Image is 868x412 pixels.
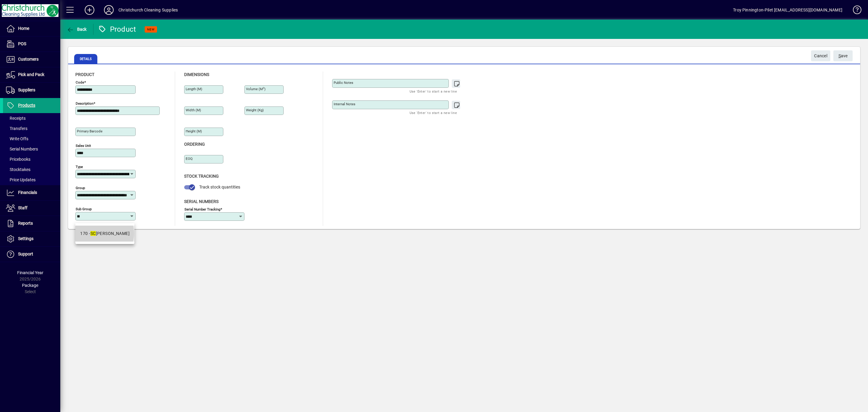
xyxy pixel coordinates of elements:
[18,103,35,108] span: Products
[184,142,205,147] span: Ordering
[75,226,134,242] mat-option: 170 - SC Johnson
[3,231,60,246] a: Settings
[3,113,60,123] a: Receipts
[3,52,60,67] a: Customers
[65,24,88,35] button: Back
[186,87,202,91] mat-label: Length (m)
[184,199,219,204] span: Serial Numbers
[3,185,60,200] a: Financials
[67,27,87,32] span: Back
[3,21,60,36] a: Home
[18,252,33,256] span: Support
[22,283,38,288] span: Package
[334,102,355,106] mat-label: Internal Notes
[76,101,93,106] mat-label: Description
[6,136,28,141] span: Write Offs
[814,51,827,61] span: Cancel
[18,221,33,226] span: Reports
[186,108,201,112] mat-label: Width (m)
[18,205,27,210] span: Staff
[184,174,219,179] span: Stock Tracking
[76,80,84,84] mat-label: Code
[80,230,130,237] div: 170 - [PERSON_NAME]
[76,207,92,211] mat-label: Sub group
[75,72,94,77] span: Product
[848,1,860,21] a: Knowledge Base
[76,165,83,169] mat-label: Type
[184,207,220,211] mat-label: Serial Number tracking
[3,134,60,144] a: Write Offs
[6,147,38,151] span: Serial Numbers
[17,270,43,275] span: Financial Year
[410,109,457,116] mat-hint: Use 'Enter' to start a new line
[6,177,36,182] span: Price Updates
[263,87,264,90] sup: 3
[334,81,353,85] mat-label: Public Notes
[3,144,60,154] a: Serial Numbers
[76,144,91,148] mat-label: Sales unit
[199,185,240,189] span: Track stock quantities
[18,72,44,77] span: Pick and Pack
[246,87,266,91] mat-label: Volume (m )
[80,5,99,15] button: Add
[118,5,178,15] div: Christchurch Cleaning Supplies
[99,5,118,15] button: Profile
[18,26,29,31] span: Home
[147,27,155,31] span: NEW
[18,236,33,241] span: Settings
[18,87,35,92] span: Suppliers
[3,247,60,262] a: Support
[76,186,85,190] mat-label: Group
[6,167,30,172] span: Stocktakes
[186,157,193,161] mat-label: EOQ
[74,54,97,64] span: Details
[6,126,27,131] span: Transfers
[3,164,60,175] a: Stocktakes
[3,36,60,52] a: POS
[18,57,39,62] span: Customers
[3,216,60,231] a: Reports
[60,24,93,35] app-page-header-button: Back
[6,116,26,121] span: Receipts
[3,175,60,185] a: Price Updates
[77,129,102,133] mat-label: Primary barcode
[3,123,60,134] a: Transfers
[6,157,30,162] span: Pricebooks
[186,129,202,133] mat-label: Height (m)
[18,190,37,195] span: Financials
[838,51,848,61] span: ave
[98,24,136,34] div: Product
[3,201,60,216] a: Staff
[184,72,209,77] span: Dimensions
[838,53,841,58] span: S
[18,41,26,46] span: POS
[733,5,842,15] div: Troy Pinnington-Pilet [EMAIL_ADDRESS][DOMAIN_NAME]
[3,154,60,164] a: Pricebooks
[833,50,853,61] button: Save
[811,50,830,61] button: Cancel
[3,83,60,98] a: Suppliers
[90,231,96,236] em: SC
[3,67,60,82] a: Pick and Pack
[410,88,457,95] mat-hint: Use 'Enter' to start a new line
[246,108,264,112] mat-label: Weight (Kg)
